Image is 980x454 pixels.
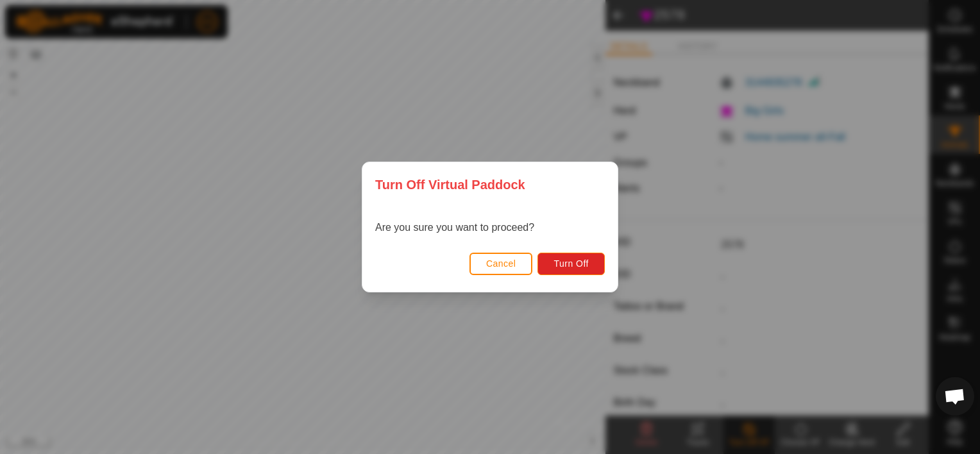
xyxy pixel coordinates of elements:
button: Cancel [469,253,533,275]
span: Turn Off [553,258,589,269]
span: Turn Off Virtual Paddock [375,175,525,194]
p: Are you sure you want to proceed? [375,220,534,235]
button: Turn Off [537,253,605,275]
span: Cancel [486,258,516,269]
div: Open chat [936,377,974,416]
